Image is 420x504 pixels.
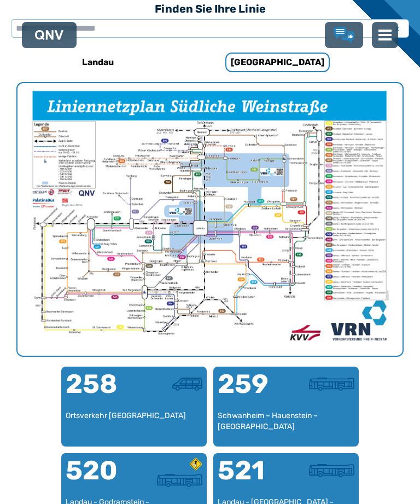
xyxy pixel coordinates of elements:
[17,83,402,356] div: My Favorite Images
[309,378,354,391] img: Überlandbus
[25,49,171,76] a: Landau
[309,464,354,477] img: Überlandbus
[157,474,202,487] img: Überlandbus
[378,28,392,42] img: menu
[78,54,118,71] h6: Landau
[334,27,354,43] a: Lob & Kritik
[225,53,330,72] h6: [GEOGRAPHIC_DATA]
[205,49,350,76] a: [GEOGRAPHIC_DATA]
[66,410,202,443] div: Ortsverkehr [GEOGRAPHIC_DATA]
[17,83,402,356] img: Netzpläne Südpfalz Seite 1 von 1
[66,371,134,410] div: 258
[66,457,134,497] div: 520
[218,457,286,497] div: 521
[218,410,354,443] div: Schwanheim – Hauenstein – [GEOGRAPHIC_DATA]
[17,83,402,356] li: 1 von 1
[35,30,63,40] img: QNV Logo
[35,26,63,44] a: QNV Logo
[218,371,286,410] div: 259
[172,378,202,391] img: Kleinbus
